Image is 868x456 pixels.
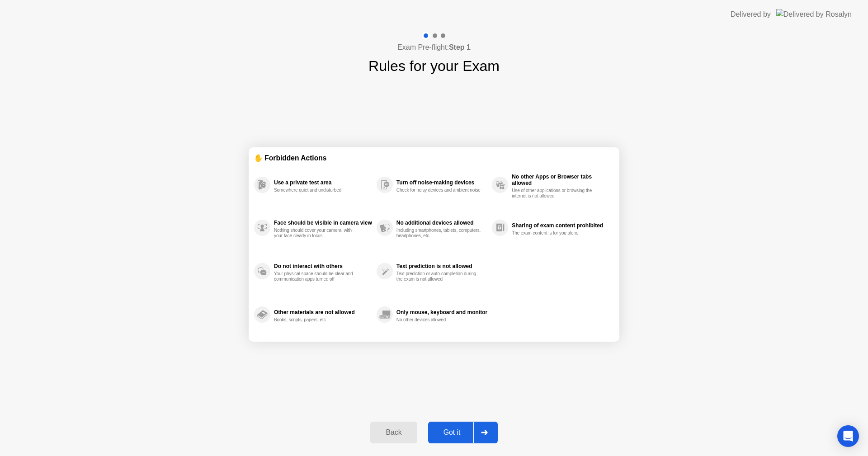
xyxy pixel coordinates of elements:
[397,42,471,53] h4: Exam Pre-flight:
[396,228,482,239] div: Including smartphones, tablets, computers, headphones, etc.
[274,179,372,186] div: Use a private test area
[274,228,359,239] div: Nothing should cover your camera, with your face clearly in focus
[396,317,482,323] div: No other devices allowed
[837,425,859,447] div: Open Intercom Messenger
[368,55,500,77] h1: Rules for your Exam
[274,317,359,323] div: Books, scripts, papers, etc
[274,263,372,269] div: Do not interact with others
[396,179,487,186] div: Turn off noise-making devices
[274,188,359,193] div: Somewhere quiet and undisturbed
[512,222,609,229] div: Sharing of exam content prohibited
[776,9,852,19] img: Delivered by Rosalyn
[396,220,487,226] div: No additional devices allowed
[274,271,359,282] div: Your physical space should be clear and communication apps turned off
[449,43,471,51] b: Step 1
[396,309,487,315] div: Only mouse, keyboard and monitor
[428,422,498,443] button: Got it
[512,230,597,236] div: The exam content is for you alone
[512,174,609,186] div: No other Apps or Browser tabs allowed
[274,309,372,315] div: Other materials are not allowed
[254,153,614,163] div: ✋ Forbidden Actions
[274,220,372,226] div: Face should be visible in camera view
[370,422,417,443] button: Back
[373,428,414,437] div: Back
[731,9,771,20] div: Delivered by
[396,271,482,282] div: Text prediction or auto-completion during the exam is not allowed
[396,188,482,193] div: Check for noisy devices and ambient noise
[396,263,487,269] div: Text prediction is not allowed
[512,188,597,199] div: Use of other applications or browsing the internet is not allowed
[431,428,473,437] div: Got it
